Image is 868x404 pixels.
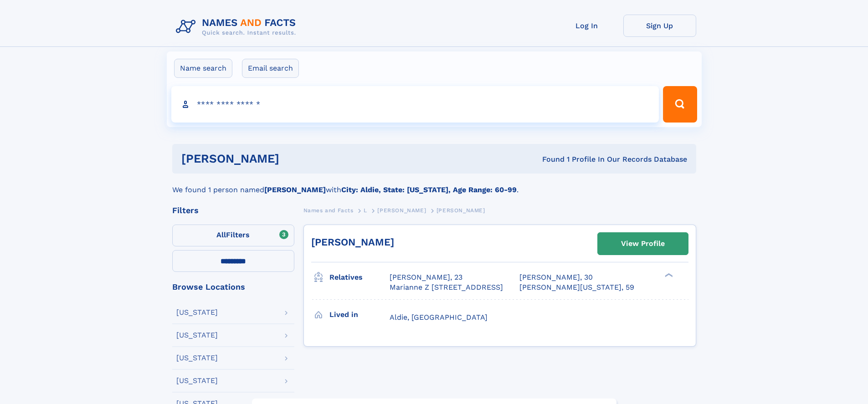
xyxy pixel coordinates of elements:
[623,15,696,37] a: Sign Up
[519,282,634,292] a: [PERSON_NAME][US_STATE], 59
[663,86,697,123] button: Search Button
[550,15,623,37] a: Log In
[390,282,503,292] a: Marianne Z [STREET_ADDRESS]
[329,307,390,322] h3: Lived in
[390,272,462,282] a: [PERSON_NAME], 23
[377,205,426,216] a: [PERSON_NAME]
[411,154,687,164] div: Found 1 Profile In Our Records Database
[390,313,488,322] span: Aldie, [GEOGRAPHIC_DATA]
[303,205,354,216] a: Names and Facts
[311,236,394,248] a: [PERSON_NAME]
[377,207,426,214] span: [PERSON_NAME]
[172,15,303,39] img: Logo Names and Facts
[172,206,294,215] div: Filters
[264,185,326,194] b: [PERSON_NAME]
[663,272,673,278] div: ❯
[176,377,218,384] div: [US_STATE]
[172,283,294,291] div: Browse Locations
[437,207,485,214] span: [PERSON_NAME]
[174,59,232,78] label: Name search
[176,354,218,362] div: [US_STATE]
[176,309,218,316] div: [US_STATE]
[181,153,411,164] h1: [PERSON_NAME]
[621,233,665,254] div: View Profile
[176,332,218,339] div: [US_STATE]
[519,272,593,282] a: [PERSON_NAME], 30
[216,230,226,239] span: All
[364,205,367,216] a: L
[171,86,659,123] input: search input
[364,207,367,214] span: L
[598,233,688,255] a: View Profile
[341,185,517,194] b: City: Aldie, State: [US_STATE], Age Range: 60-99
[172,174,696,195] div: We found 1 person named with .
[242,59,299,78] label: Email search
[329,270,390,285] h3: Relatives
[172,225,294,246] label: Filters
